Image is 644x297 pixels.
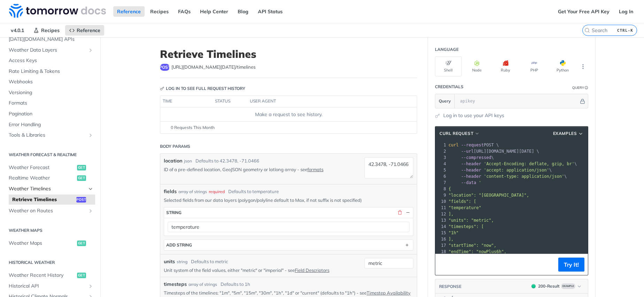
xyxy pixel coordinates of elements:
[461,149,474,154] span: --url
[9,57,93,64] span: Access Keys
[88,186,93,192] button: Hide subpages for Weather Timelines
[163,111,414,118] div: Make a request to see history.
[160,85,245,92] div: Log in to see full request history
[435,94,455,108] button: Query
[9,195,95,205] a: Retrieve Timelinespost
[184,158,192,164] div: json
[449,174,567,179] span: \
[164,197,413,203] p: Selected fields from our data layers (polygon/polyline default to Max, if not suffix is not speci...
[365,157,413,178] textarea: 42.3478, -71.0466
[5,162,95,173] a: Weather Forecastget
[580,63,586,70] svg: More ellipsis
[5,55,95,66] a: Access Keys
[435,249,447,255] div: 18
[65,25,104,36] a: Reference
[439,259,449,270] button: Copy to clipboard
[9,47,86,54] span: Weather Data Layers
[461,161,481,166] span: --header
[484,168,549,173] span: 'accept: application/json'
[171,124,215,131] span: 0 Requests This Month
[254,6,286,17] a: API Status
[164,207,413,218] button: string
[164,166,354,173] p: ID of a pre-defined location, GeoJSON geometry or latlong array - see
[492,56,519,76] button: Ruby
[521,56,547,76] button: PHP
[435,211,447,217] div: 12
[435,198,447,205] div: 10
[164,258,175,265] label: units
[77,273,86,278] span: get
[7,25,28,36] span: v4.0.1
[435,46,459,53] div: Language
[449,205,481,210] span: "temperature"
[9,121,93,128] span: Error Handling
[435,205,447,211] div: 11
[160,64,170,71] span: post
[9,283,86,290] span: Historical API
[77,175,86,181] span: get
[551,130,586,137] button: Examples
[435,84,463,90] div: Credentials
[30,25,63,36] a: Recipes
[461,180,476,185] span: --data
[228,188,279,195] div: Defaults to temperature
[295,267,329,273] a: Field Descriptors
[553,130,577,137] span: Examples
[5,173,95,183] a: Realtime Weatherget
[439,130,473,137] span: cURL Request
[615,6,637,17] a: Log In
[160,48,417,60] h1: Retrieve Timelines
[578,61,588,72] button: More Languages
[307,167,323,172] a: formats
[449,237,453,242] span: ],
[449,249,506,254] span: "endTime": "nowPlus6h",
[5,130,95,140] a: Tools & LibrariesShow subpages for Tools & Libraries
[5,152,95,158] h2: Weather Forecast & realtime
[449,155,494,160] span: \
[397,210,403,216] button: Delete
[463,56,490,76] button: Node
[572,85,588,90] div: QueryInformation
[164,240,413,250] button: ADD string
[554,6,613,17] a: Get Your Free API Key
[191,258,228,265] div: Defaults to metric
[584,28,590,33] svg: Search
[164,267,354,273] p: Unit system of the field values, either "metric" or "imperial" - see
[146,6,172,17] a: Recipes
[437,130,482,137] button: cURL Request
[435,148,447,154] div: 2
[9,132,86,139] span: Tools & Libraries
[9,272,75,279] span: Weather Recent History
[88,283,93,289] button: Show subpages for Historical API
[449,149,539,154] span: [URL][DOMAIN_NAME][DATE] \
[9,164,75,171] span: Weather Forecast
[160,143,190,150] div: Body Params
[5,120,95,130] a: Error Handling
[5,281,95,291] a: Historical APIShow subpages for Historical API
[196,6,232,17] a: Help Center
[449,143,459,147] span: curl
[531,284,536,288] span: 200
[461,143,484,147] span: --request
[615,27,635,34] kbd: CTRL-K
[405,210,411,216] button: Hide
[189,281,217,288] div: array of strings
[461,174,481,179] span: --header
[234,6,252,17] a: Blog
[449,224,484,229] span: "timesteps": [
[5,87,95,98] a: Versioning
[549,56,576,76] button: Python
[9,240,75,247] span: Weather Maps
[538,283,560,289] div: 200 - Result
[9,111,93,117] span: Pagination
[41,27,60,33] span: Recipes
[9,78,93,85] span: Webhooks
[558,258,584,272] button: Try It!
[5,206,95,216] a: Weather on RoutesShow subpages for Weather on Routes
[484,174,564,179] span: 'content-type: application/json'
[5,109,95,119] a: Pagination
[166,242,192,247] div: ADD string
[449,230,459,235] span: "1h"
[76,197,86,203] span: post
[367,290,411,296] a: Timestep Availability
